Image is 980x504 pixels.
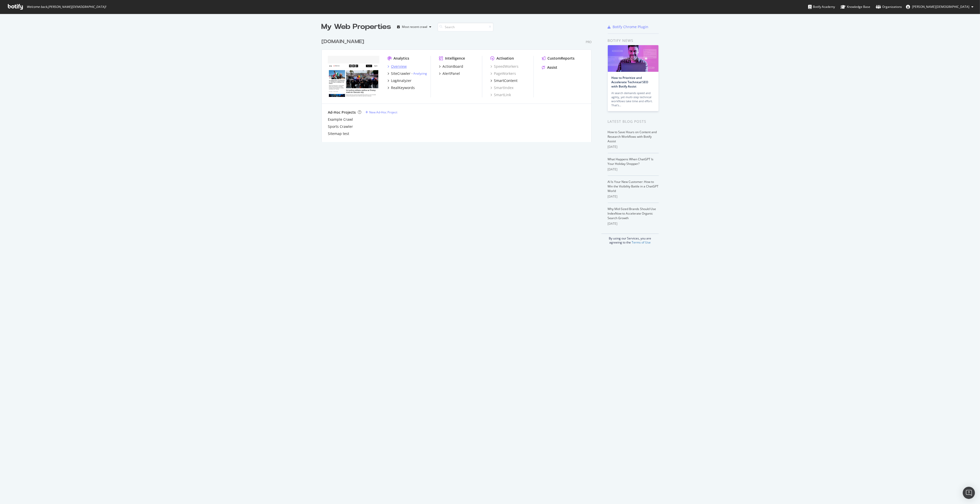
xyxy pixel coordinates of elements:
[395,23,434,31] button: Most recent crawl
[490,92,511,97] a: SmartLink
[547,65,557,70] div: Assist
[608,38,659,43] div: Botify news
[387,85,415,90] a: RealKeywords
[613,24,649,29] div: Botify Chrome Plugin
[365,110,397,114] a: New Ad-Hoc Project
[490,71,516,76] a: PageWorkers
[902,3,977,11] button: [PERSON_NAME][DEMOGRAPHIC_DATA]
[439,71,460,76] a: AlertPanel
[608,207,656,220] a: Why Mid-Sized Brands Should Use IndexNow to Accelerate Organic Search Growth
[490,78,518,83] a: SmartContent
[608,130,657,143] a: How to Save Hours on Content and Research Workflows with Botify Assist
[402,25,427,28] div: Most recent crawl
[442,64,463,69] div: ActionBoard
[632,240,651,245] a: Terms of Use
[412,71,427,76] div: -
[439,64,463,69] a: ActionBoard
[394,56,409,61] div: Analytics
[391,85,415,90] div: RealKeywords
[876,4,902,9] div: Organizations
[387,64,407,69] a: Overview
[328,117,353,122] a: Example Crawl
[963,487,975,499] div: Open Intercom Messenger
[387,78,412,83] a: LogAnalyzer
[608,167,659,172] div: [DATE]
[322,22,391,32] div: My Web Properties
[608,157,654,166] a: What Happens When ChatGPT Is Your Holiday Shopper?
[322,38,366,45] a: [DOMAIN_NAME]
[808,4,835,9] div: Botify Academy
[328,110,356,115] div: Ad-Hoc Projects
[391,78,412,83] div: LogAnalyzer
[322,32,596,142] div: grid
[601,234,659,245] div: By using our Services, you are agreeing to the
[608,45,658,72] img: How to Prioritize and Accelerate Technical SEO with Botify Assist
[494,78,518,83] div: SmartContent
[542,65,557,70] a: Assist
[490,64,519,69] a: SpeedWorkers
[413,71,427,76] a: Analyzing
[490,85,513,90] a: SmartIndex
[391,71,411,76] div: SiteCrawler
[496,56,514,61] div: Activation
[841,4,870,9] div: Knowledge Base
[547,56,575,61] div: CustomReports
[442,71,460,76] div: AlertPanel
[608,24,649,29] a: Botify Chrome Plugin
[328,131,349,136] a: Sitemap test
[322,38,364,45] div: [DOMAIN_NAME]
[608,145,659,149] div: [DATE]
[912,5,969,9] span: Mohammed Ahmadi
[391,64,407,69] div: Overview
[328,124,353,129] a: Sports Crawler
[612,91,655,107] div: AI search demands speed and agility, yet multi-step technical workflows take time and effort. Tha...
[445,56,465,61] div: Intelligence
[542,56,575,61] a: CustomReports
[608,194,659,199] div: [DATE]
[438,23,493,31] input: Search
[27,5,106,9] span: Welcome back, [PERSON_NAME][DEMOGRAPHIC_DATA] !
[328,56,379,97] img: www.bbc.co.uk
[369,110,397,114] div: New Ad-Hoc Project
[608,221,659,226] div: [DATE]
[608,119,659,124] div: Latest Blog Posts
[612,76,648,89] a: How to Prioritize and Accelerate Technical SEO with Botify Assist
[586,40,592,44] div: Pro
[608,180,659,193] a: AI Is Your New Customer: How to Win the Visibility Battle in a ChatGPT World
[387,71,427,76] a: SiteCrawler- Analyzing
